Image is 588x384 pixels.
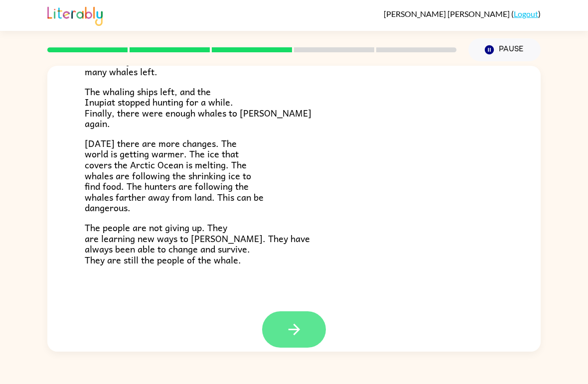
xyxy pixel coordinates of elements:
span: The people are not giving up. They are learning new ways to [PERSON_NAME]. They have always been ... [85,220,310,267]
a: Logout [514,9,538,18]
img: Literably [47,4,103,26]
span: [PERSON_NAME] [PERSON_NAME] [384,9,511,18]
span: The whaling ships left, and the Inupiat stopped hunting for a while. Finally, there were enough w... [85,84,311,131]
div: ( ) [384,9,541,18]
span: [DATE] there are more changes. The world is getting warmer. The ice that covers the Arctic Ocean ... [85,136,264,215]
button: Pause [468,38,541,61]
